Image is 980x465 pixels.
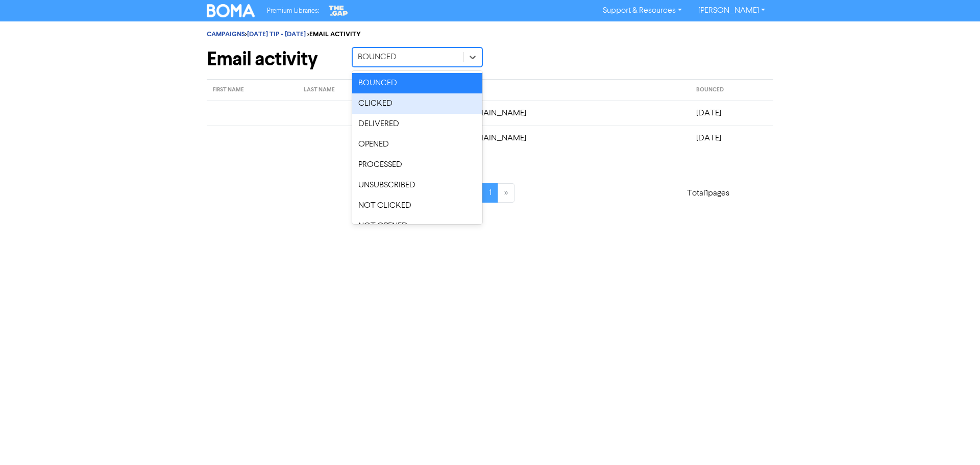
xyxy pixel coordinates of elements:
[352,93,482,114] div: CLICKED
[690,80,773,101] th: BOUNCED
[352,134,482,155] div: OPENED
[690,126,773,151] td: [DATE]
[327,4,350,17] img: The Gap
[352,216,482,236] div: NOT OPENED
[388,101,690,126] td: [EMAIL_ADDRESS][DOMAIN_NAME]
[207,47,337,71] h1: Email activity
[690,101,773,126] td: [DATE]
[267,8,319,14] span: Premium Libraries:
[352,155,482,175] div: PROCESSED
[207,4,255,17] img: BOMA Logo
[352,195,482,216] div: NOT CLICKED
[358,51,397,63] div: BOUNCED
[298,80,388,101] th: LAST NAME
[482,183,498,203] a: Page 1 is your current page
[929,416,980,465] iframe: Chat Widget
[352,175,482,195] div: UNSUBSCRIBED
[388,126,690,151] td: [EMAIL_ADDRESS][DOMAIN_NAME]
[207,80,298,101] th: FIRST NAME
[388,80,690,101] th: EMAIL
[247,30,306,38] a: [DATE] TIP - [DATE]
[352,114,482,134] div: DELIVERED
[687,187,729,200] p: Total 1 pages
[207,30,245,38] a: CAMPAIGNS
[207,30,773,39] div: > > EMAIL ACTIVITY
[595,3,690,19] a: Support & Resources
[352,73,482,93] div: BOUNCED
[690,3,773,19] a: [PERSON_NAME]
